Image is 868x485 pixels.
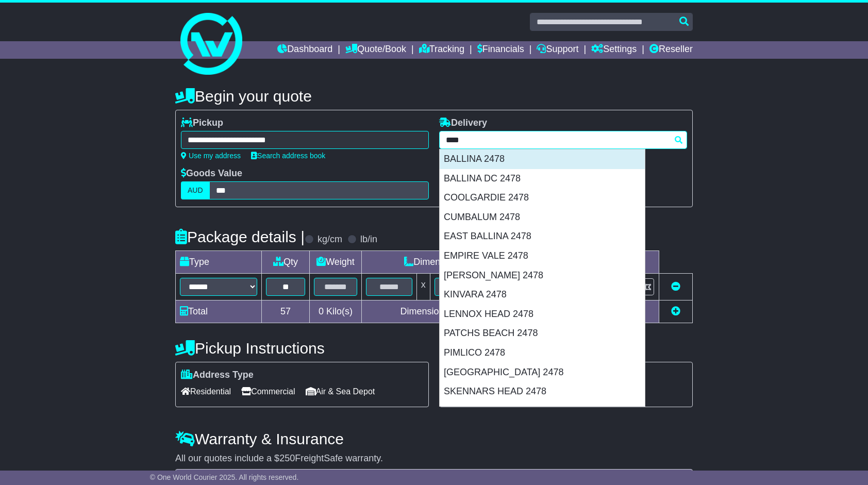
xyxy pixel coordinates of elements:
label: kg/cm [318,234,342,245]
div: BALLINA DC 2478 [440,169,645,189]
h4: Package details | [175,228,305,245]
td: Total [176,300,262,323]
td: Dimensions (L x W x H) [361,251,553,274]
label: lb/in [360,234,377,245]
div: LENNOX HEAD 2478 [440,305,645,324]
a: Use my address [181,152,241,160]
h4: Pickup Instructions [175,340,429,357]
td: 57 [262,300,310,323]
td: Type [176,251,262,274]
span: 250 [279,453,295,463]
div: [GEOGRAPHIC_DATA] 2478 [440,363,645,382]
a: Dashboard [277,41,332,59]
div: EMPIRE VALE 2478 [440,246,645,266]
div: BALLINA 2478 [440,149,645,169]
label: Delivery [439,118,487,129]
label: Address Type [181,370,254,381]
td: Qty [262,251,310,274]
a: Settings [591,41,637,59]
td: Dimensions in Centimetre(s) [361,300,553,323]
td: Weight [310,251,362,274]
td: x [416,274,430,300]
h4: Begin your quote [175,88,693,105]
a: Financials [477,41,524,59]
a: Search address book [251,152,325,160]
div: PATCHS BEACH 2478 [440,324,645,343]
div: All our quotes include a $ FreightSafe warranty. [175,453,693,464]
div: KINVARA 2478 [440,285,645,305]
a: Reseller [649,41,693,59]
span: Residential [181,383,231,399]
div: SOUTH BALLINA 2478 [440,402,645,421]
div: EAST BALLINA 2478 [440,227,645,246]
a: Quote/Book [345,41,406,59]
a: Tracking [419,41,464,59]
span: Air & Sea Depot [306,383,375,399]
h4: Warranty & Insurance [175,430,693,447]
span: Commercial [241,383,295,399]
div: PIMLICO 2478 [440,343,645,363]
div: SKENNARS HEAD 2478 [440,382,645,402]
div: [PERSON_NAME] 2478 [440,266,645,286]
td: Kilo(s) [310,300,362,323]
div: CUMBALUM 2478 [440,208,645,227]
label: AUD [181,181,210,199]
label: Pickup [181,118,223,129]
a: Add new item [671,306,680,316]
div: COOLGARDIE 2478 [440,188,645,208]
a: Remove this item [671,281,680,292]
a: Support [537,41,578,59]
span: © One World Courier 2025. All rights reserved. [150,473,299,481]
label: Goods Value [181,168,242,179]
span: 0 [319,306,324,316]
